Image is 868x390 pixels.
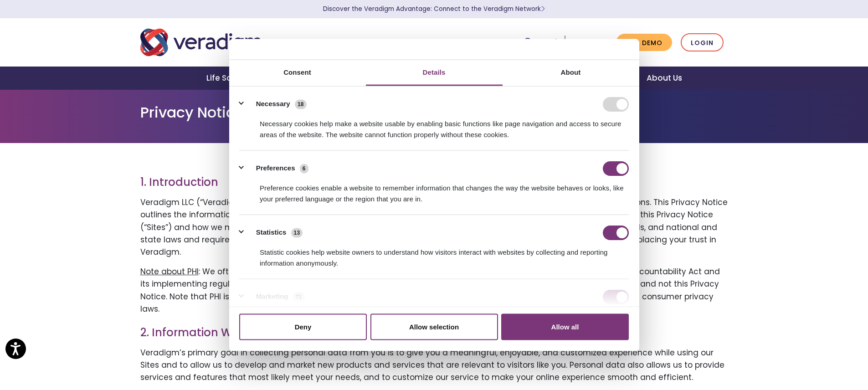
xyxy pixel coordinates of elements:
[541,5,545,13] span: Learn More
[681,33,724,52] a: Login
[140,104,728,121] h1: Privacy Notice
[229,60,366,86] a: Consent
[323,5,545,13] a: Discover the Veradigm Advantage: Connect to the Veradigm NetworkLearn More
[140,196,728,258] p: Veradigm LLC (“Veradigm”, “we”, “our”, or “us”) respects the privacy of every person who visits o...
[140,27,266,57] img: Veradigm logo
[239,304,629,333] div: Marketing cookies are used to track visitors across websites. The intention is to display ads tha...
[256,227,287,238] label: Statistics
[140,347,728,384] p: Veradigm’s primary goal in collecting personal data from you is to give you a meaningful, enjoyab...
[693,324,857,379] iframe: Drift Chat Widget
[239,161,314,175] button: Preferences (6)
[616,34,672,51] a: Get Demo
[524,36,560,48] a: Search
[140,326,728,339] h3: 2. Information We Collect
[256,99,290,109] label: Necessary
[256,163,295,174] label: Preferences
[239,240,629,268] div: Statistic cookies help website owners to understand how visitors interact with websites by collec...
[366,60,503,86] a: Details
[570,36,601,47] a: Support
[503,60,639,86] a: About
[140,176,728,189] h3: 1. Introduction
[370,314,498,340] button: Allow selection
[239,289,310,304] button: Marketing (71)
[501,314,629,340] button: Allow all
[239,97,312,111] button: Necessary (18)
[239,175,629,204] div: Preference cookies enable a website to remember information that changes the way the website beha...
[239,225,308,240] button: Statistics (13)
[256,292,288,302] label: Marketing
[636,67,693,90] a: About Us
[140,266,199,277] u: Note about PHI
[239,111,629,140] div: Necessary cookies help make a website usable by enabling basic functions like page navigation and...
[140,266,728,315] p: : We often act as a business associate to covered entities regulated by the Health Insurance Port...
[195,67,271,90] a: Life Sciences
[239,314,367,340] button: Deny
